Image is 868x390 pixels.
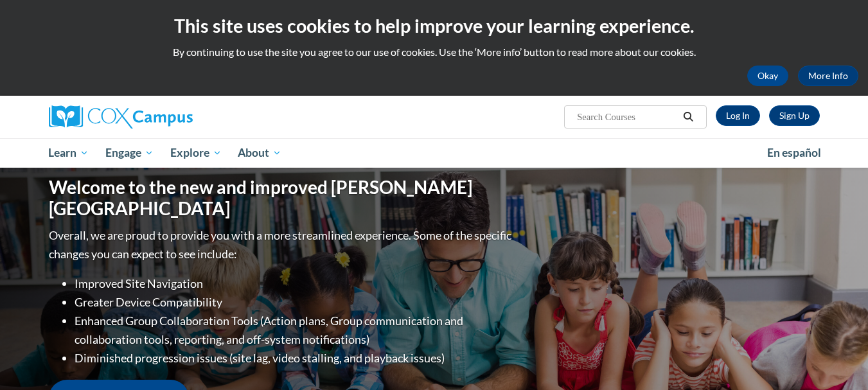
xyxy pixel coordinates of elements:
[229,138,290,168] a: About
[49,177,515,220] h1: Welcome to the new and improved [PERSON_NAME][GEOGRAPHIC_DATA]
[10,45,858,59] p: By continuing to use the site you agree to our use of cookies. Use the ‘More info’ button to read...
[75,274,515,293] li: Improved Site Navigation
[10,13,858,39] h2: This site uses cookies to help improve your learning experience.
[49,105,293,129] a: Cox Campus
[75,312,515,349] li: Enhanced Group Collaboration Tools (Action plans, Group communication and collaboration tools, re...
[48,145,89,161] span: Learn
[759,139,829,166] a: En español
[798,66,858,86] a: More Info
[75,293,515,312] li: Greater Device Compatibility
[769,105,820,126] a: Register
[75,349,515,368] li: Diminished progression issues (site lag, video stalling, and playback issues)
[162,138,230,168] a: Explore
[49,105,193,129] img: Cox Campus
[30,138,839,168] div: Main menu
[767,146,821,159] span: En español
[97,138,162,168] a: Engage
[105,145,154,161] span: Engage
[170,145,222,161] span: Explore
[747,66,788,86] button: Okay
[576,109,678,125] input: Search Courses
[40,138,98,168] a: Learn
[238,145,281,161] span: About
[49,226,515,263] p: Overall, we are proud to provide you with a more streamlined experience. Some of the specific cha...
[716,105,760,126] a: Log In
[678,109,698,125] button: Search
